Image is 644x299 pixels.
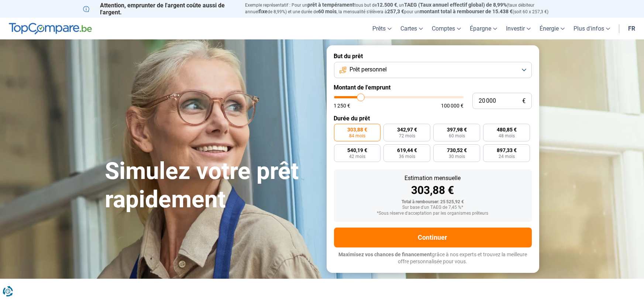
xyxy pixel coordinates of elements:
[318,8,337,14] span: 60 mois
[9,23,92,35] img: TopCompare
[499,154,515,159] span: 24 mois
[334,251,532,265] p: grâce à nos experts et trouvez la meilleure offre personnalisée pour vous.
[624,18,640,39] a: fr
[499,134,515,138] span: 48 mois
[377,2,397,8] span: 12.500 €
[497,127,517,132] span: 480,85 €
[535,18,569,39] a: Énergie
[340,200,526,205] div: Total à rembourser: 25 525,92 €
[245,2,561,15] p: Exemple représentatif : Pour un tous but de , un (taux débiteur annuel de 8,99%) et une durée de ...
[334,84,532,91] label: Montant de l'emprunt
[420,8,513,14] span: montant total à rembourser de 15.438 €
[308,2,355,8] span: prêt à tempérament
[569,18,614,39] a: Plus d'infos
[83,2,237,16] p: Attention, emprunter de l'argent coûte aussi de l'argent.
[349,154,365,159] span: 42 mois
[259,8,268,14] span: fixe
[397,127,417,132] span: 342,97 €
[523,98,526,104] span: €
[449,154,465,159] span: 30 mois
[340,175,526,181] div: Estimation mensuelle
[497,148,517,153] span: 897,33 €
[447,127,467,132] span: 397,98 €
[347,148,367,153] span: 540,19 €
[334,103,351,108] span: 1 250 €
[399,134,415,138] span: 72 mois
[105,157,318,214] h1: Simulez votre prêt rapidement
[388,8,404,14] span: 257,3 €
[502,18,535,39] a: Investir
[397,148,417,153] span: 619,44 €
[399,154,415,159] span: 36 mois
[465,18,502,39] a: Épargne
[340,185,526,196] div: 303,88 €
[449,134,465,138] span: 60 mois
[340,211,526,216] div: *Sous réserve d'acceptation par les organismes prêteurs
[396,18,427,39] a: Cartes
[447,148,467,153] span: 730,52 €
[441,103,464,108] span: 100 000 €
[368,18,396,39] a: Prêts
[334,228,532,247] button: Continuer
[334,115,532,122] label: Durée du prêt
[347,127,367,132] span: 303,88 €
[338,251,432,257] span: Maximisez vos chances de financement
[334,53,532,60] label: But du prêt
[340,205,526,210] div: Sur base d'un TAEG de 7,45 %*
[349,134,365,138] span: 84 mois
[427,18,465,39] a: Comptes
[334,62,532,78] button: Prêt personnel
[349,66,387,74] span: Prêt personnel
[404,2,507,8] span: TAEG (Taux annuel effectif global) de 8,99%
